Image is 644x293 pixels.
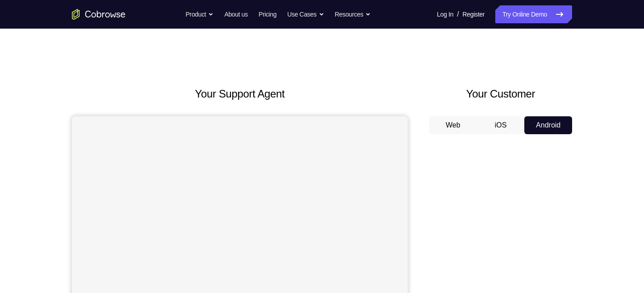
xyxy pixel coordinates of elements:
[437,5,453,23] a: Log In
[259,5,276,23] a: Pricing
[224,5,247,23] a: About us
[457,9,459,20] span: /
[429,86,572,102] h2: Your Customer
[287,5,324,23] button: Use Cases
[524,116,572,134] button: Android
[429,116,477,134] button: Web
[335,5,371,23] button: Resources
[495,5,572,23] a: Try Online Demo
[186,5,214,23] button: Product
[72,86,408,102] h2: Your Support Agent
[72,9,125,20] a: Go to the home page
[477,116,525,134] button: iOS
[463,5,485,23] a: Register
